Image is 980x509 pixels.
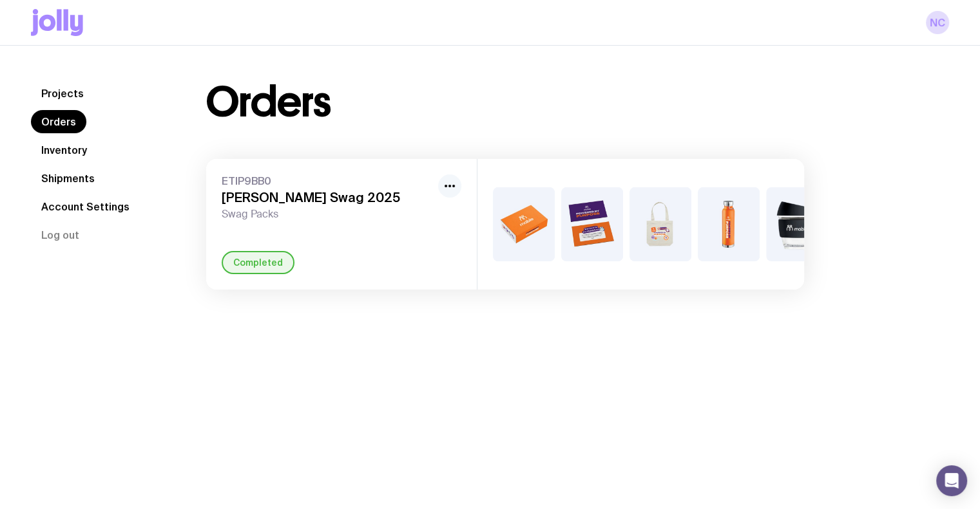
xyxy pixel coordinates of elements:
div: Completed [222,251,294,274]
h1: Orders [206,82,331,123]
a: NC [926,11,949,34]
button: Log out [31,223,90,246]
h3: [PERSON_NAME] Swag 2025 [222,190,433,205]
a: Orders [31,110,86,133]
a: Inventory [31,138,97,162]
a: Account Settings [31,195,140,218]
a: Projects [31,82,94,105]
a: Shipments [31,167,105,190]
span: Swag Packs [222,208,433,221]
span: ETIP9BB0 [222,174,433,187]
div: Open Intercom Messenger [936,465,967,496]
